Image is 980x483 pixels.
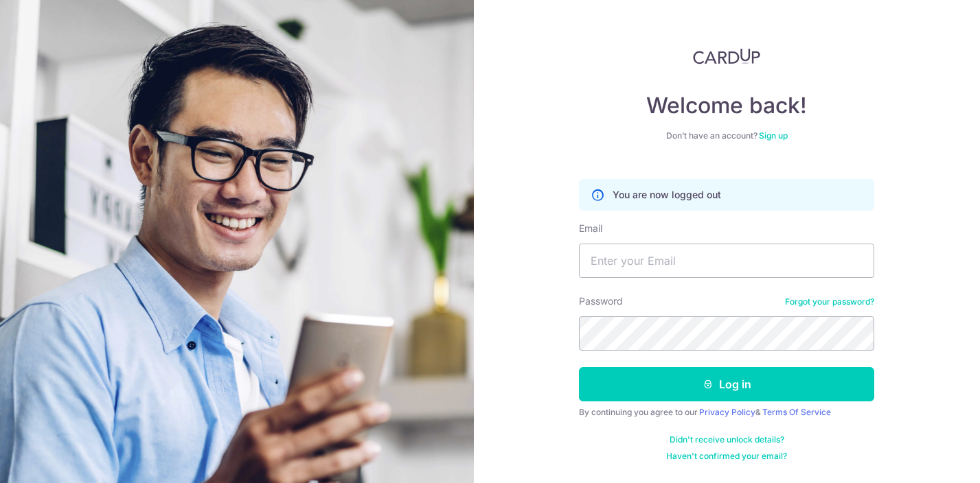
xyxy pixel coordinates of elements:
a: Terms Of Service [762,407,831,417]
input: Enter your Email [579,244,874,278]
a: Haven't confirmed your email? [666,451,787,462]
div: Don’t have an account? [579,130,874,141]
p: You are now logged out [613,188,721,202]
button: Log in [579,367,874,401]
label: Password [579,294,623,308]
a: Forgot your password? [785,296,874,307]
a: Privacy Policy [699,407,755,417]
a: Didn't receive unlock details? [670,434,784,445]
label: Email [579,222,602,235]
h4: Welcome back! [579,92,874,119]
img: CardUp Logo [693,48,760,64]
div: By continuing you agree to our & [579,407,874,418]
a: Sign up [759,130,788,141]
